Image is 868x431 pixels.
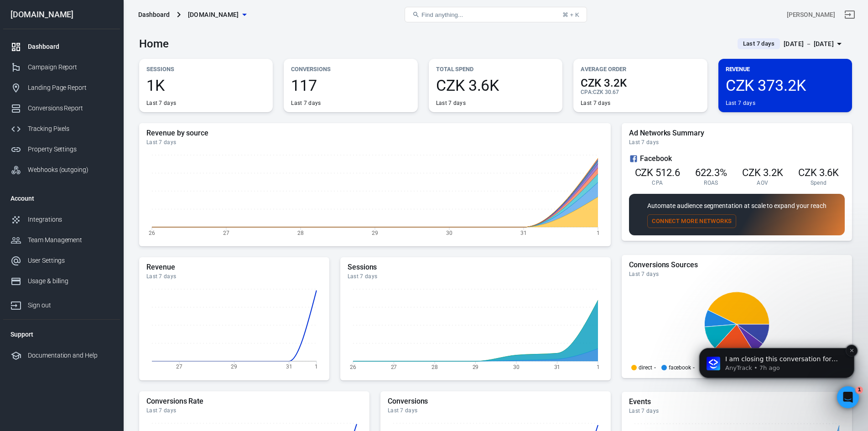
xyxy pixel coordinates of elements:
[21,52,35,67] img: Profile image for AnyTrack
[3,78,120,98] a: Landing Page Report
[581,99,610,107] div: Last 7 days
[436,64,555,74] p: Total Spend
[686,304,868,406] iframe: Intercom notifications message
[647,201,826,211] p: Automate audience segmentation at scale to expand your reach
[757,179,768,187] span: AOV
[811,179,827,187] span: Spend
[146,397,362,406] h5: Conversions Rate
[28,301,113,310] div: Sign out
[146,129,603,138] h5: Revenue by source
[348,263,603,272] h5: Sessions
[3,187,120,209] li: Account
[669,365,691,370] p: facebook
[726,64,845,74] p: Revenue
[726,78,845,93] span: CZK 373.2K
[652,179,663,187] span: CPA
[3,10,120,19] div: [DOMAIN_NAME]
[837,386,859,408] iframe: Intercom live chat
[856,386,863,394] span: 1
[28,83,113,93] div: Landing Page Report
[3,36,120,57] a: Dashboard
[629,153,638,164] svg: Facebook Ads
[421,11,463,18] span: Find anything...
[581,89,593,95] span: CPA :
[554,363,560,370] tspan: 31
[390,363,397,370] tspan: 27
[28,104,113,113] div: Conversions Report
[348,273,603,280] div: Last 7 days
[798,167,839,178] span: CZK 3.6K
[14,44,169,74] div: message notification from AnyTrack, 7h ago. I am closing this conversation for now. You can alway...
[176,363,182,370] tspan: 27
[593,89,619,95] span: CZK 30.67
[3,209,120,230] a: Integrations
[635,167,681,178] span: CZK 512.6
[639,365,652,370] p: direct
[40,60,157,68] p: Message from AnyTrack, sent 7h ago
[297,229,304,236] tspan: 28
[436,78,555,93] span: CZK 3.6K
[146,99,176,107] div: Last 7 days
[146,263,322,272] h5: Revenue
[388,407,603,414] div: Last 7 days
[28,215,113,224] div: Integrations
[188,9,239,21] span: playteam.cz
[726,99,755,107] div: Last 7 days
[431,363,438,370] tspan: 28
[787,10,835,20] div: Account id: fI9s2vwg
[597,229,600,236] tspan: 1
[3,57,120,78] a: Campaign Report
[436,99,466,107] div: Last 7 days
[350,363,356,370] tspan: 26
[146,78,265,93] span: 1K
[3,139,120,160] a: Property Settings
[3,119,120,139] a: Tracking Pixels
[3,323,120,345] li: Support
[3,230,120,250] a: Team Management
[3,250,120,271] a: User Settings
[629,397,845,406] h5: Events
[149,229,155,236] tspan: 26
[291,99,321,107] div: Last 7 days
[28,165,113,175] div: Webhooks (outgoing)
[3,291,120,316] a: Sign out
[839,4,861,26] a: Sign out
[28,145,113,154] div: Property Settings
[291,78,410,93] span: 117
[28,62,113,72] div: Campaign Report
[629,407,845,415] div: Last 7 days
[231,363,237,370] tspan: 29
[629,129,845,138] h5: Ad Networks Summary
[629,139,845,146] div: Last 7 days
[3,271,120,291] a: Usage & billing
[562,11,579,18] div: ⌘ + K
[472,363,478,370] tspan: 29
[146,407,362,414] div: Last 7 days
[730,36,852,52] button: Last 7 days[DATE] － [DATE]
[315,363,318,370] tspan: 1
[146,273,322,280] div: Last 7 days
[138,10,170,19] div: Dashboard
[28,124,113,134] div: Tracking Pixels
[146,64,265,74] p: Sessions
[286,363,292,370] tspan: 31
[405,7,587,22] button: Find anything...⌘ + K
[223,229,229,236] tspan: 27
[446,229,452,236] tspan: 30
[28,351,113,360] div: Documentation and Help
[291,64,410,74] p: Conversions
[654,365,656,370] span: -
[139,37,169,50] h3: Home
[372,229,378,236] tspan: 29
[704,179,718,187] span: ROAS
[40,51,157,60] p: I am closing this conversation for now. You can always respond later or start a new conversation.
[28,256,113,265] div: User Settings
[695,167,727,178] span: 622.3%
[28,42,113,52] div: Dashboard
[146,139,603,146] div: Last 7 days
[28,235,113,245] div: Team Management
[388,397,603,406] h5: Conversions
[520,229,527,236] tspan: 31
[581,78,700,88] span: CZK 3.2K
[647,214,736,228] button: Connect More Networks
